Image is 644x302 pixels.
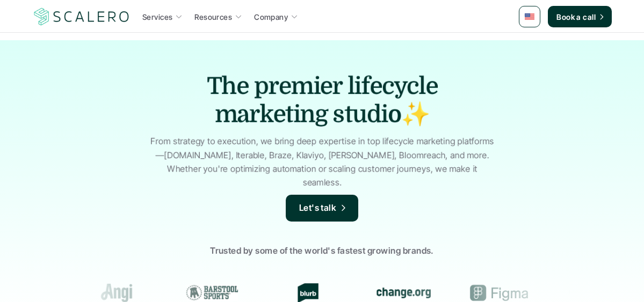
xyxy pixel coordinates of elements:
[548,6,612,27] a: Book a call
[556,11,596,23] p: Book a call
[254,11,288,23] p: Company
[148,135,497,189] p: From strategy to execution, we bring deep expertise in top lifecycle marketing platforms—[DOMAIN_...
[142,11,172,23] p: Services
[199,72,446,129] h1: The premier lifecycle marketing studio✨
[286,195,359,222] a: Let's talk
[299,201,337,215] p: Let's talk
[194,11,232,23] p: Resources
[32,7,131,26] a: Scalero company logotype
[32,6,131,27] img: Scalero company logotype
